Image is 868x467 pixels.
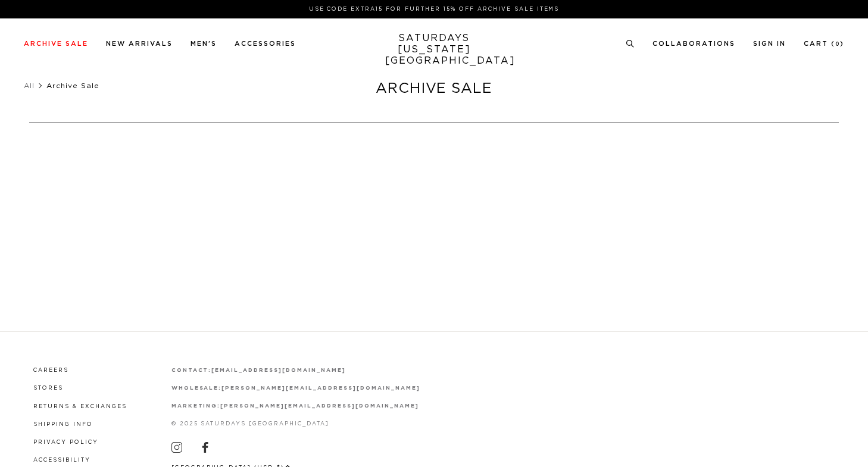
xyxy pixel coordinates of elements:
[804,40,844,47] a: Cart (0)
[171,385,222,391] strong: wholesale:
[211,368,345,373] a: [EMAIL_ADDRESS][DOMAIN_NAME]
[191,40,217,47] a: Men's
[235,40,296,47] a: Accessories
[33,404,127,409] a: Returns & Exchanges
[385,33,483,67] a: SATURDAYS[US_STATE][GEOGRAPHIC_DATA]
[33,457,90,463] a: Accessibility
[33,440,98,445] a: Privacy Policy
[220,403,419,409] a: [PERSON_NAME][EMAIL_ADDRESS][DOMAIN_NAME]
[171,403,221,409] strong: marketing:
[24,82,35,89] a: All
[24,40,88,47] a: Archive Sale
[171,368,212,373] strong: contact:
[33,385,63,391] a: Stores
[29,5,839,14] p: Use Code EXTRA15 for Further 15% Off Archive Sale Items
[46,82,99,89] span: Archive Sale
[171,419,420,428] p: © 2025 Saturdays [GEOGRAPHIC_DATA]
[753,40,786,47] a: Sign In
[106,40,173,47] a: New Arrivals
[33,422,93,427] a: Shipping Info
[221,385,420,391] a: [PERSON_NAME][EMAIL_ADDRESS][DOMAIN_NAME]
[33,368,68,373] a: Careers
[835,42,840,47] small: 0
[652,40,735,47] a: Collaborations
